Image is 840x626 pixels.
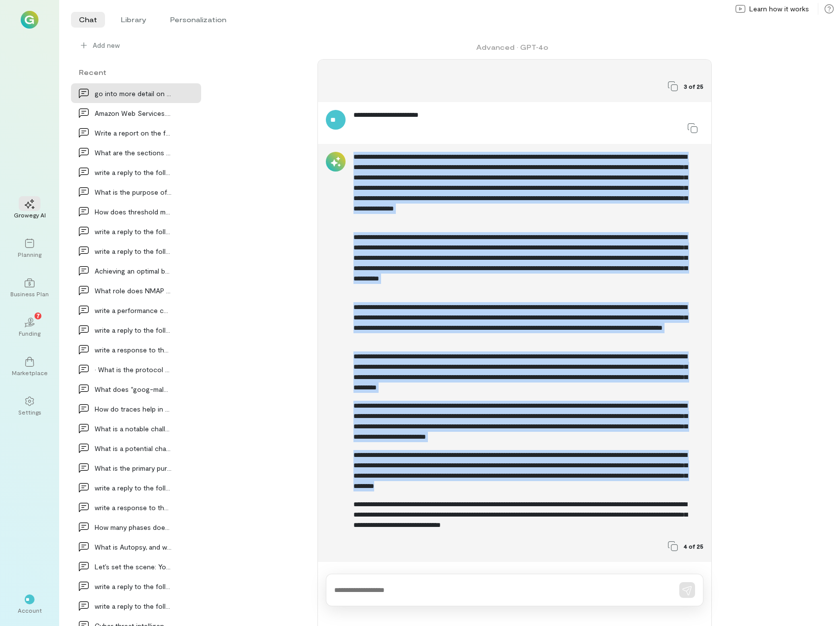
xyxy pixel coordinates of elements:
div: How does threshold monitoring work in anomaly det… [95,207,172,217]
li: Personalization [162,12,234,28]
div: write a reply to the following to include a fact… [95,483,172,493]
div: write a performance comments for an ITNC in the N… [95,305,172,315]
div: Recent [71,67,201,77]
div: What is a notable challenge associated with cloud… [95,423,172,434]
div: Business Plan [10,290,49,298]
div: write a response to the following to include a fa… [95,502,172,513]
div: What role does NMAP play in incident response pro… [95,285,172,296]
a: Marketplace [12,349,47,384]
div: Funding [19,329,40,337]
div: write a response to the following to include a fa… [95,345,172,355]
div: write a reply to the following and include a fact… [95,601,172,611]
a: Business Plan [12,270,47,306]
div: write a reply to the following to include a fact… [95,581,172,591]
div: Let’s set the scene: You get to complete this sto… [95,561,172,572]
span: 4 of 25 [684,542,703,550]
div: What is the primary purpose of chkrootkit and rkh… [95,463,172,473]
div: What are the sections of the syslog file? How wou… [95,147,172,158]
div: • What is the protocol SSDP? Why would it be good… [95,364,172,375]
div: write a reply to the following to include a new f… [95,325,172,335]
div: Marketplace [12,369,48,377]
a: Planning [12,231,47,266]
div: What does “goog-malware-shavar” mean inside the T… [95,384,172,394]
div: write a reply to the following to include a fact… [95,246,172,256]
li: Chat [71,12,105,28]
div: What is Autopsy, and what is its primary purpose… [95,542,172,552]
div: write a reply to the following and include What a… [95,167,172,177]
div: Amazon Web Services. (2023). Security in the AWS… [95,108,172,118]
li: Library [113,12,154,28]
div: How many phases does the Abstract Digital Forensi… [95,522,172,532]
span: 7 [36,311,40,320]
div: Write a report on the following: Network Monitori… [95,128,172,138]
div: write a reply to the following to include a new f… [95,226,172,237]
a: Settings [12,388,47,424]
span: Learn how it works [749,4,809,14]
div: Account [18,606,42,614]
div: What is a potential challenge in cloud investigat… [95,443,172,453]
div: Planning [18,250,41,258]
div: How do traces help in understanding system behavi… [95,404,172,414]
a: Growegy AI [12,191,47,227]
div: Growegy AI [14,211,46,219]
div: go into more detail on the following and provide… [95,88,172,99]
div: Settings [18,408,41,416]
span: 3 of 25 [684,82,703,90]
div: Achieving an optimal balance between security and… [95,266,172,276]
span: Add new [93,40,193,50]
a: Funding [12,310,47,345]
div: What is the purpose of SNORT rules in an Intrusio… [95,187,172,197]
